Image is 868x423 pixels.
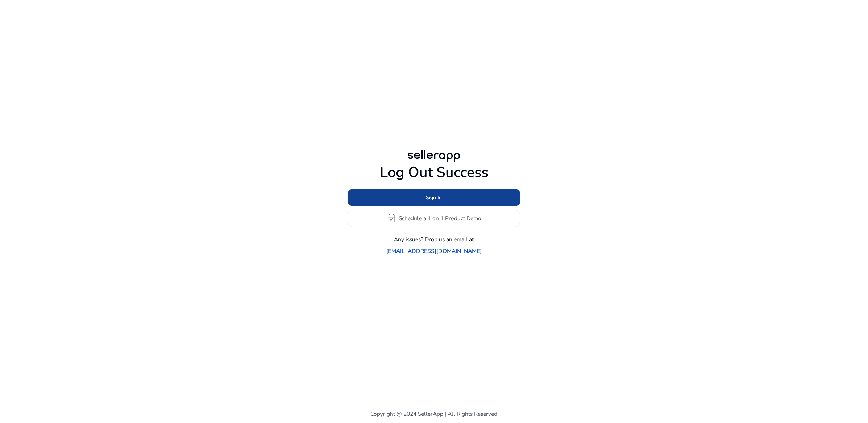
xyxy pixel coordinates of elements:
a: [EMAIL_ADDRESS][DOMAIN_NAME] [386,247,482,255]
p: Any issues? Drop us an email at [394,235,474,243]
button: event_availableSchedule a 1 on 1 Product Demo [348,210,520,227]
h1: Log Out Success [348,164,520,181]
span: Sign In [426,194,442,201]
button: Sign In [348,189,520,206]
span: event_available [387,214,396,223]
